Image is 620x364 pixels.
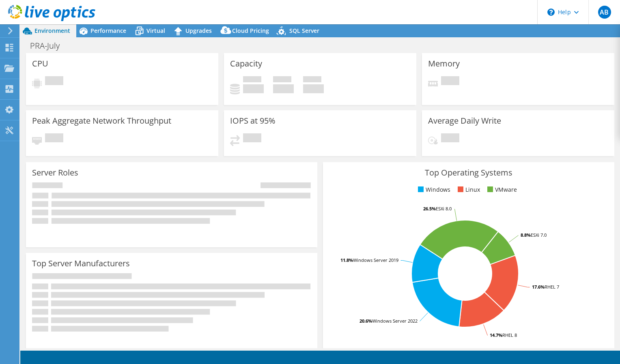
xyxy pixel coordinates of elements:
[32,168,78,177] h3: Server Roles
[303,76,321,84] span: Total
[372,318,418,324] tspan: Windows Server 2022
[423,206,436,212] tspan: 26.5%
[230,59,262,68] h3: Capacity
[185,27,212,34] span: Upgrades
[521,232,531,238] tspan: 8.8%
[441,133,459,144] span: Pending
[26,41,72,50] h1: PRA-July
[490,332,502,338] tspan: 14.7%
[545,284,559,290] tspan: RHEL 7
[360,318,372,324] tspan: 20.6%
[146,27,165,34] span: Virtual
[436,206,452,212] tspan: ESXi 8.0
[32,59,48,68] h3: CPU
[303,84,324,93] h4: 0 GiB
[243,84,264,93] h4: 0 GiB
[273,84,294,93] h4: 0 GiB
[32,259,130,268] h3: Top Server Manufacturers
[485,185,517,194] li: VMware
[428,116,501,125] h3: Average Daily Write
[273,76,291,84] span: Free
[502,332,517,338] tspan: RHEL 8
[441,76,459,87] span: Pending
[230,116,276,125] h3: IOPS at 95%
[353,257,398,263] tspan: Windows Server 2019
[531,232,547,238] tspan: ESXi 7.0
[289,27,319,34] span: SQL Server
[532,284,545,290] tspan: 17.6%
[598,6,611,19] span: AB
[243,133,261,144] span: Pending
[45,133,63,144] span: Pending
[243,76,261,84] span: Used
[340,257,353,263] tspan: 11.8%
[34,27,70,34] span: Environment
[45,76,63,87] span: Pending
[456,185,480,194] li: Linux
[416,185,450,194] li: Windows
[90,27,126,34] span: Performance
[547,9,555,16] svg: \n
[428,59,460,68] h3: Memory
[32,116,171,125] h3: Peak Aggregate Network Throughput
[232,27,269,34] span: Cloud Pricing
[329,168,608,177] h3: Top Operating Systems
